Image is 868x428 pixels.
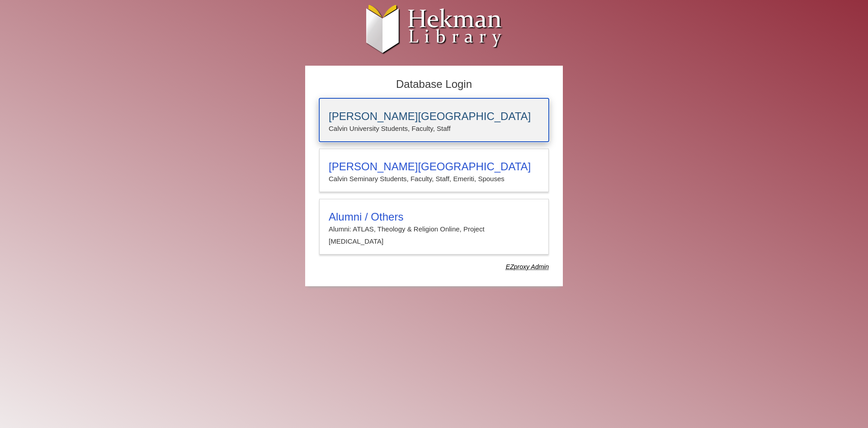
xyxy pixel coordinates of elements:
summary: Alumni / OthersAlumni: ATLAS, Theology & Religion Online, Project [MEDICAL_DATA] [329,211,539,247]
p: Calvin Seminary Students, Faculty, Staff, Emeriti, Spouses [329,173,539,185]
a: [PERSON_NAME][GEOGRAPHIC_DATA]Calvin Seminary Students, Faculty, Staff, Emeriti, Spouses [319,149,549,192]
p: Calvin University Students, Faculty, Staff [329,123,539,135]
a: [PERSON_NAME][GEOGRAPHIC_DATA]Calvin University Students, Faculty, Staff [319,98,549,142]
p: Alumni: ATLAS, Theology & Religion Online, Project [MEDICAL_DATA] [329,223,539,247]
h3: Alumni / Others [329,211,539,223]
h2: Database Login [315,75,553,94]
h3: [PERSON_NAME][GEOGRAPHIC_DATA] [329,160,539,173]
h3: [PERSON_NAME][GEOGRAPHIC_DATA] [329,110,539,123]
dfn: Use Alumni login [506,263,549,270]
